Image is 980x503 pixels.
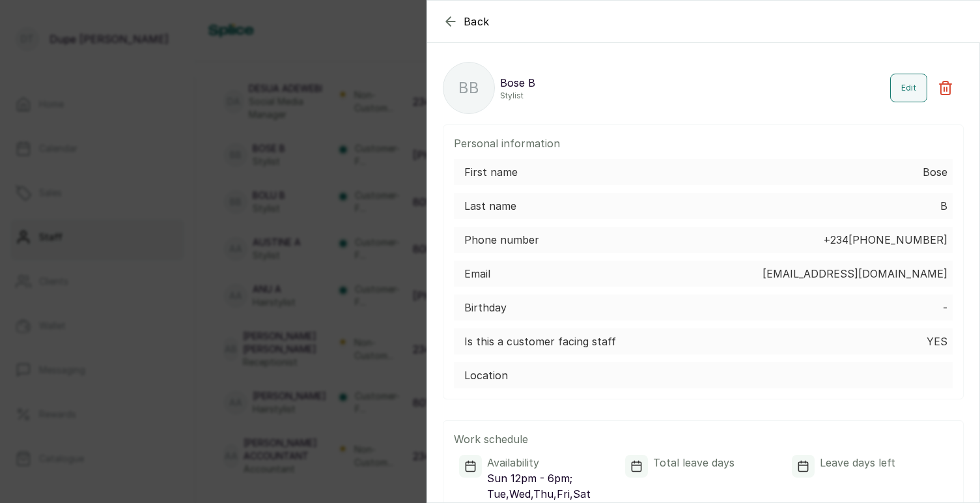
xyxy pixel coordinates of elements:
button: Edit [890,74,927,102]
p: Is this a customer facing staff [464,334,616,349]
p: Stylist [500,91,535,101]
p: Email [464,266,490,281]
p: Personal information [454,136,953,151]
p: Availability [487,455,615,470]
p: +234 [PHONE_NUMBER] [823,232,947,248]
p: Work schedule [454,431,953,447]
button: Back [443,14,490,29]
p: Yes [927,334,947,349]
span: Back [464,14,490,29]
p: - [943,300,947,315]
p: Phone number [464,232,539,248]
p: B [940,198,947,214]
p: [EMAIL_ADDRESS][DOMAIN_NAME] [763,266,947,281]
p: BB [458,76,479,100]
p: Location [464,367,508,383]
p: Leave days left [820,455,895,470]
p: First name [464,164,518,180]
p: Bose [923,164,947,180]
p: Bose B [500,75,535,91]
p: Birthday [464,300,507,315]
p: Total leave days [653,455,735,470]
p: Last name [464,198,516,214]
